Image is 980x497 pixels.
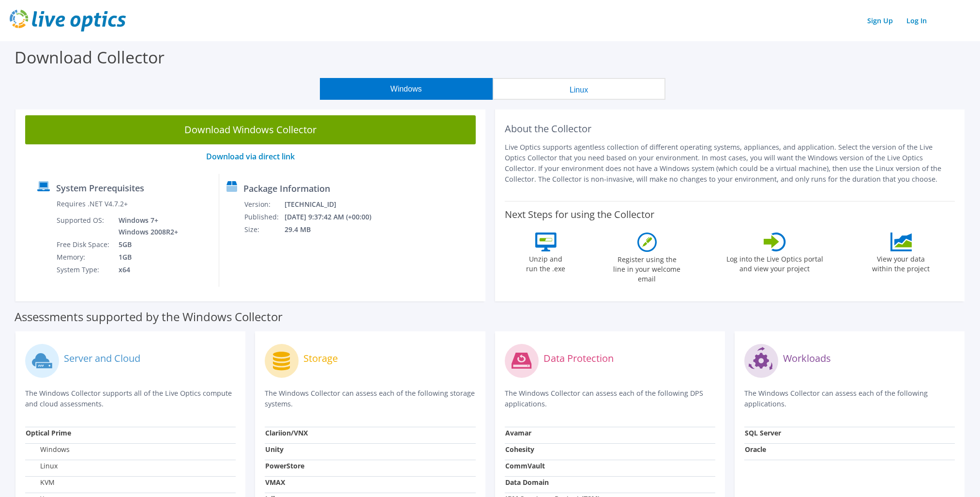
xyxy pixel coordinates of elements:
[15,312,283,322] label: Assessments supported by the Windows Collector
[244,223,284,236] td: Size:
[25,388,236,409] p: The Windows Collector supports all of the Live Optics compute and cloud assessments.
[505,388,715,409] p: The Windows Collector can assess each of the following DPS applications.
[783,354,831,363] label: Workloads
[902,14,932,28] a: Log In
[111,214,180,238] td: Windows 7+ Windows 2008R2+
[543,354,614,363] label: Data Protection
[303,354,338,363] label: Storage
[862,14,898,28] a: Sign Up
[745,445,766,454] strong: Oracle
[744,388,955,409] p: The Windows Collector can assess each of the following applications.
[10,10,126,31] img: live_optics_svg.svg
[284,211,384,223] td: [DATE] 9:37:42 AM (+00:00)
[284,223,384,236] td: 29.4 MB
[505,461,545,470] strong: CommVault
[745,428,781,437] strong: SQL Server
[866,251,936,274] label: View your data within the project
[57,199,128,209] label: Requires .NET V4.7.2+
[25,115,476,144] a: Download Windows Collector
[56,238,111,251] td: Free Disk Space:
[243,184,330,193] label: Package Information
[56,214,111,238] td: Supported OS:
[26,461,58,471] label: Linux
[244,198,284,211] td: Version:
[26,478,55,487] label: KVM
[111,238,180,251] td: 5GB
[15,46,165,68] label: Download Collector
[265,478,285,487] strong: VMAX
[524,251,568,274] label: Unzip and run the .exe
[265,428,308,437] strong: Clariion/VNX
[611,252,683,284] label: Register using the line in your welcome email
[505,209,654,220] label: Next Steps for using the Collector
[244,211,284,223] td: Published:
[493,78,665,100] button: Linux
[505,123,955,135] h2: About the Collector
[505,445,534,454] strong: Cohesity
[265,461,304,470] strong: PowerStore
[56,264,111,276] td: System Type:
[26,428,71,437] strong: Optical Prime
[284,198,384,211] td: [TECHNICAL_ID]
[320,78,493,100] button: Windows
[726,251,824,274] label: Log into the Live Optics portal and view your project
[111,251,180,264] td: 1GB
[505,428,531,437] strong: Avamar
[56,183,144,193] label: System Prerequisites
[56,251,111,264] td: Memory:
[505,142,955,185] p: Live Optics supports agentless collection of different operating systems, appliances, and applica...
[111,264,180,276] td: x64
[505,478,549,487] strong: Data Domain
[265,388,475,409] p: The Windows Collector can assess each of the following storage systems.
[64,354,140,363] label: Server and Cloud
[26,445,70,454] label: Windows
[265,445,284,454] strong: Unity
[206,151,295,162] a: Download via direct link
